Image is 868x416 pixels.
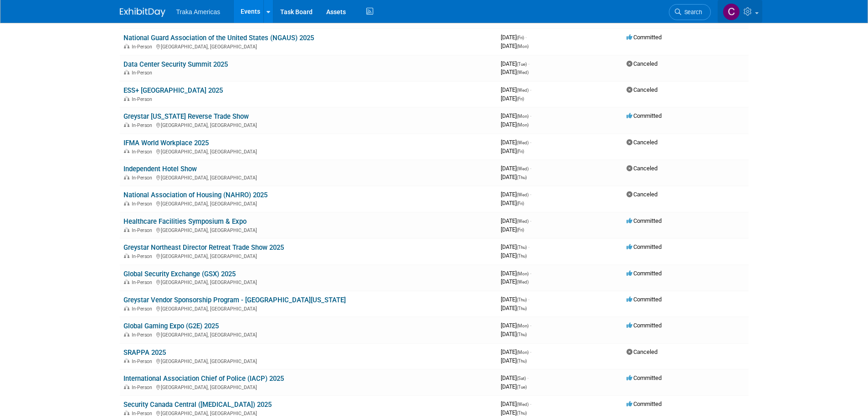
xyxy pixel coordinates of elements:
div: [GEOGRAPHIC_DATA], [GEOGRAPHIC_DATA] [123,121,493,128]
span: [DATE] [501,331,527,337]
a: ESS+ [GEOGRAPHIC_DATA] 2025 [123,86,223,95]
div: [GEOGRAPHIC_DATA], [GEOGRAPHIC_DATA] [123,226,493,233]
span: (Wed) [517,166,529,171]
a: Search [669,4,711,20]
span: - [530,270,531,277]
span: [DATE] [501,305,527,311]
span: [DATE] [501,139,531,146]
span: - [530,217,531,224]
span: - [530,400,531,407]
span: (Wed) [517,219,529,224]
span: (Wed) [517,192,529,197]
span: [DATE] [501,322,531,329]
img: In-Person Event [124,122,129,127]
span: (Wed) [517,402,529,407]
span: (Thu) [517,411,527,416]
img: In-Person Event [124,201,129,205]
a: International Association Chief of Police (IACP) 2025 [123,374,284,383]
span: - [530,139,531,146]
span: - [527,374,529,381]
span: In-Person [132,384,155,390]
span: (Fri) [517,201,524,206]
a: Global Security Exchange (GSX) 2025 [123,270,236,278]
span: (Fri) [517,35,524,40]
a: Independent Hotel Show [123,165,197,173]
span: In-Person [132,44,155,50]
div: [GEOGRAPHIC_DATA], [GEOGRAPHIC_DATA] [123,383,493,390]
span: In-Person [132,175,155,181]
span: In-Person [132,96,155,102]
div: [GEOGRAPHIC_DATA], [GEOGRAPHIC_DATA] [123,331,493,338]
a: Security Canada Central ([MEDICAL_DATA]) 2025 [123,400,272,409]
span: - [530,322,531,329]
span: In-Person [132,201,155,207]
span: - [528,243,529,250]
span: (Fri) [517,149,524,154]
div: [GEOGRAPHIC_DATA], [GEOGRAPHIC_DATA] [123,147,493,155]
span: [DATE] [501,86,531,93]
span: [DATE] [501,95,524,102]
a: National Guard Association of the United States (NGAUS) 2025 [123,34,314,42]
span: In-Person [132,332,155,338]
img: ExhibitDay [120,8,165,17]
span: In-Person [132,70,155,76]
span: (Thu) [517,175,527,180]
span: Committed [627,296,662,303]
a: Healthcare Facilities Symposium & Expo [123,217,247,226]
div: [GEOGRAPHIC_DATA], [GEOGRAPHIC_DATA] [123,200,493,207]
span: [DATE] [501,121,529,128]
span: - [530,165,531,172]
span: - [528,60,529,67]
span: (Thu) [517,358,527,363]
span: (Mon) [517,350,529,355]
span: (Mon) [517,44,529,49]
a: National Association of Housing (NAHRO) 2025 [123,191,267,199]
span: - [530,348,531,355]
span: Canceled [627,139,657,146]
span: In-Person [132,18,155,24]
span: [DATE] [501,374,529,381]
span: [DATE] [501,60,529,67]
span: (Mon) [517,122,529,127]
span: [DATE] [501,409,527,416]
span: Traka Americas [176,8,221,16]
span: [DATE] [501,147,524,154]
span: Canceled [627,191,657,198]
div: [GEOGRAPHIC_DATA], [GEOGRAPHIC_DATA] [123,252,493,259]
img: In-Person Event [124,279,129,284]
div: [GEOGRAPHIC_DATA], [GEOGRAPHIC_DATA] [123,42,493,50]
span: - [530,86,531,93]
a: SRAPPA 2025 [123,348,166,357]
span: [DATE] [501,243,529,250]
img: In-Person Event [124,306,129,311]
span: In-Person [132,279,155,285]
img: In-Person Event [124,253,129,258]
a: Greystar [US_STATE] Reverse Trade Show [123,112,249,121]
span: [DATE] [501,296,529,303]
a: IFMA World Workplace 2025 [123,139,209,147]
span: [DATE] [501,42,529,49]
span: [DATE] [501,357,527,364]
span: [DATE] [501,217,531,224]
span: In-Person [132,227,155,233]
a: Data Center Security Summit 2025 [123,60,228,68]
span: [DATE] [501,191,531,198]
a: Greystar Vendor Sponsorship Program - [GEOGRAPHIC_DATA][US_STATE] [123,296,346,304]
span: In-Person [132,306,155,312]
span: [DATE] [501,252,527,259]
span: (Fri) [517,227,524,232]
span: Committed [627,34,662,41]
span: In-Person [132,253,155,259]
img: In-Person Event [124,411,129,415]
span: [DATE] [501,400,531,407]
span: (Thu) [517,332,527,337]
span: (Mon) [517,271,529,276]
span: Committed [627,322,662,329]
img: In-Person Event [124,358,129,363]
span: (Mon) [517,323,529,328]
span: (Wed) [517,70,529,75]
span: (Thu) [517,253,527,258]
span: [DATE] [501,200,524,206]
span: [DATE] [501,348,531,355]
div: [GEOGRAPHIC_DATA], [GEOGRAPHIC_DATA] [123,305,493,312]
